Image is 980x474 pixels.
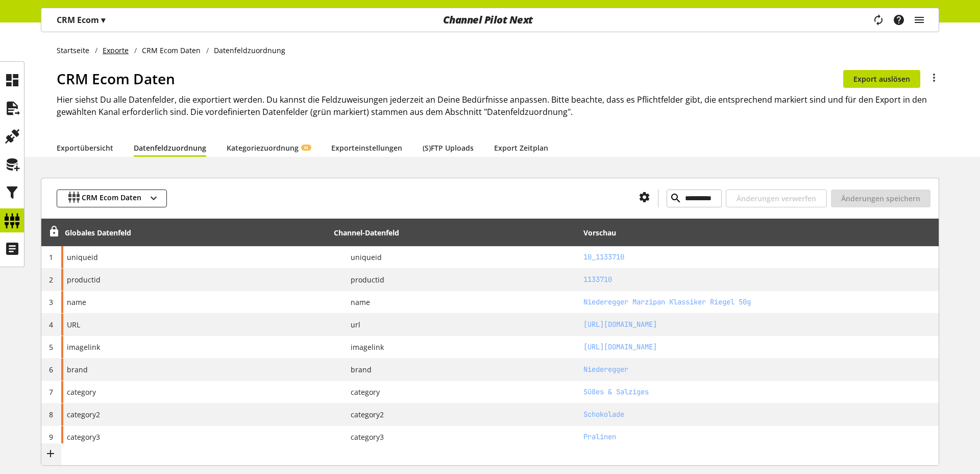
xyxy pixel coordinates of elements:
[49,410,53,419] span: 8
[49,432,53,442] span: 9
[134,143,206,153] a: Datenfeldzuordnung
[49,387,53,397] span: 7
[57,93,939,118] h2: Hier siehst Du alle Datenfelder, die exportiert werden. Du kannst die Feldzuweisungen jederzeit a...
[583,387,935,397] h2: Süßes & Salziges
[67,319,80,330] span: URL
[49,252,53,262] span: 1
[57,143,113,153] a: Exportübersicht
[583,274,935,285] h2: 1133710
[65,227,131,238] div: Globales Datenfeld
[57,68,843,89] h1: CRM Ecom Daten
[67,342,100,352] span: imagelink
[49,342,53,352] span: 5
[583,432,935,442] h2: Pralinen
[67,274,101,285] span: productid
[342,409,384,420] span: category2
[831,189,930,207] button: Änderungen speichern
[583,319,935,330] h2: https://www.rewe.de/shop/p/niederegger-marzipan-klassiker-riegel-50g/1133710
[103,45,129,56] span: Exporte
[342,252,382,263] span: uniqueid
[841,193,920,204] span: Änderungen speichern
[57,45,89,56] span: Startseite
[57,14,105,26] p: CRM Ecom
[67,297,86,307] span: name
[227,143,311,153] a: KategoriezuordnungKI
[737,193,816,204] span: Änderungen verwerfen
[853,74,910,84] span: Export auslösen
[101,14,105,26] span: ▾
[342,432,384,442] span: category3
[342,297,370,307] span: name
[342,342,384,352] span: imagelink
[82,192,141,205] span: CRM Ecom Daten
[67,252,98,263] span: uniqueid
[97,45,134,56] a: Exporte
[583,297,935,307] h2: Niederegger Marzipan Klassiker Riegel 50g
[304,145,308,151] span: KI
[334,227,399,238] div: Channel-Datenfeld
[67,387,96,397] span: category
[67,409,100,420] span: category2
[331,143,402,153] a: Exporteinstellungen
[342,387,380,397] span: category
[342,364,372,375] span: brand
[342,274,384,285] span: productid
[48,226,59,237] span: Entsperren, um Zeilen neu anzuordnen
[423,143,474,153] a: (S)FTP Uploads
[67,432,100,442] span: category3
[49,365,53,374] span: 6
[494,143,548,153] a: Export Zeitplan
[41,8,939,32] nav: main navigation
[49,297,53,307] span: 3
[726,189,827,207] button: Änderungen verwerfen
[57,189,167,207] button: CRM Ecom Daten
[49,320,53,329] span: 4
[57,45,95,56] a: Startseite
[843,70,920,88] button: Export auslösen
[583,227,616,238] div: Vorschau
[583,342,935,352] h2: https://img.rewe-static.de/1133710/23080697_digital-image.png
[583,252,935,263] h2: 10_1133710
[583,409,935,420] h2: Schokolade
[67,364,88,375] span: brand
[45,226,59,239] div: Entsperren, um Zeilen neu anzuordnen
[583,364,935,375] h2: Niederegger
[342,319,360,330] span: url
[49,275,53,285] span: 2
